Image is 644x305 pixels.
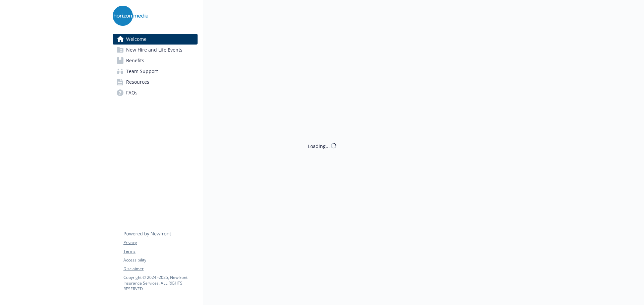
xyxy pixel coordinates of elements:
a: Privacy [123,240,197,246]
a: Team Support [113,66,198,77]
div: Loading... [308,142,330,149]
p: Copyright © 2024 - 2025 , Newfront Insurance Services, ALL RIGHTS RESERVED [123,275,197,292]
a: Welcome [113,34,198,45]
a: Benefits [113,55,198,66]
a: New Hire and Life Events [113,45,198,55]
a: Terms [123,248,197,254]
span: Team Support [126,66,158,77]
span: New Hire and Life Events [126,45,182,55]
a: Accessibility [123,257,197,263]
span: FAQs [126,87,138,98]
span: Welcome [126,34,147,45]
span: Benefits [126,55,144,66]
a: Resources [113,77,198,87]
a: FAQs [113,87,198,98]
span: Resources [126,77,149,87]
a: Disclaimer [123,266,197,272]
